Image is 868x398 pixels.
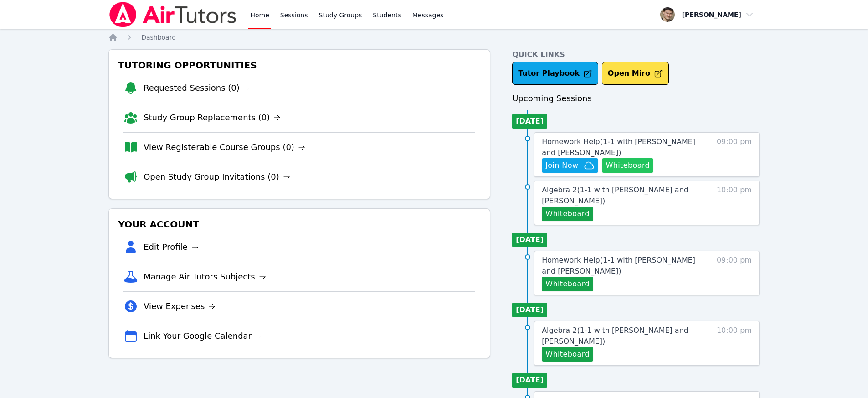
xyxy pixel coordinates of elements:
li: [DATE] [512,233,547,247]
a: Tutor Playbook [512,62,598,85]
span: Dashboard [141,34,176,41]
a: Algebra 2(1-1 with [PERSON_NAME] and [PERSON_NAME]) [542,185,699,207]
a: Edit Profile [144,241,199,253]
span: Algebra 2 ( 1-1 with [PERSON_NAME] and [PERSON_NAME] ) [542,326,688,346]
span: Messages [412,10,444,20]
span: Homework Help ( 1-1 with [PERSON_NAME] and [PERSON_NAME] ) [542,137,695,157]
span: Algebra 2 ( 1-1 with [PERSON_NAME] and [PERSON_NAME] ) [542,186,688,205]
button: Whiteboard [602,158,653,173]
a: View Registerable Course Groups (0) [144,141,305,154]
a: Dashboard [141,33,176,42]
button: Open Miro [602,62,669,85]
li: [DATE] [512,114,547,129]
a: Homework Help(1-1 with [PERSON_NAME] and [PERSON_NAME]) [542,255,699,277]
span: 10:00 pm [717,185,752,221]
a: View Expenses [144,300,216,313]
a: Homework Help(1-1 with [PERSON_NAME] and [PERSON_NAME]) [542,136,699,158]
a: Requested Sessions (0) [144,82,251,94]
h3: Upcoming Sessions [512,92,760,105]
span: Homework Help ( 1-1 with [PERSON_NAME] and [PERSON_NAME] ) [542,256,695,275]
img: Air Tutors [108,2,237,27]
h3: Your Account [116,216,483,233]
li: [DATE] [512,303,547,317]
button: Whiteboard [542,277,593,291]
button: Whiteboard [542,207,593,221]
h3: Tutoring Opportunities [116,57,483,73]
button: Whiteboard [542,347,593,362]
h4: Quick Links [512,49,760,60]
span: Join Now [545,160,578,171]
a: Open Study Group Invitations (0) [144,171,290,183]
button: Join Now [542,158,598,173]
nav: Breadcrumb [108,33,760,42]
span: 09:00 pm [717,136,752,173]
a: Link Your Google Calendar [144,330,262,342]
a: Manage Air Tutors Subjects [144,270,266,283]
a: Study Group Replacements (0) [144,111,281,124]
a: Algebra 2(1-1 with [PERSON_NAME] and [PERSON_NAME]) [542,325,699,347]
span: 09:00 pm [717,255,752,291]
li: [DATE] [512,373,547,388]
span: 10:00 pm [717,325,752,362]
